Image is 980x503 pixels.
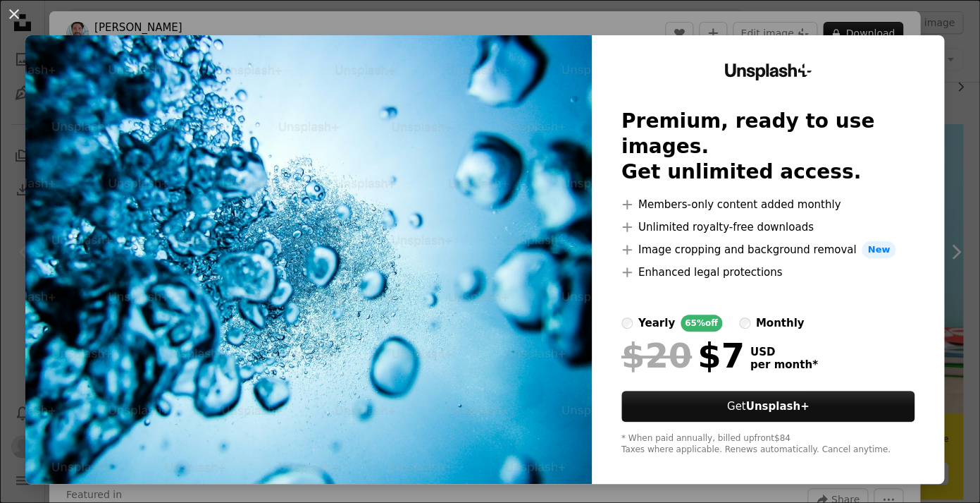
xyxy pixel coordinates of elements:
[621,317,633,329] input: yearly65%off
[621,391,915,422] a: GetUnsplash+
[621,337,745,374] div: $7
[621,219,915,236] li: Unlimited royalty-free downloads
[621,109,915,185] h2: Premium, ready to use images. Get unlimited access.
[681,315,722,332] div: 65% off
[739,317,750,329] input: monthly
[862,241,895,258] span: New
[621,196,915,213] li: Members-only content added monthly
[621,433,915,456] div: * When paid annually, billed upfront $84 Taxes where applicable. Renews automatically. Cancel any...
[621,264,915,281] li: Enhanced legal protections
[750,346,818,358] span: USD
[756,315,805,332] div: monthly
[638,315,675,332] div: yearly
[621,241,915,258] li: Image cropping and background removal
[745,400,809,413] strong: Unsplash+
[750,358,818,371] span: per month *
[621,337,692,374] span: $20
